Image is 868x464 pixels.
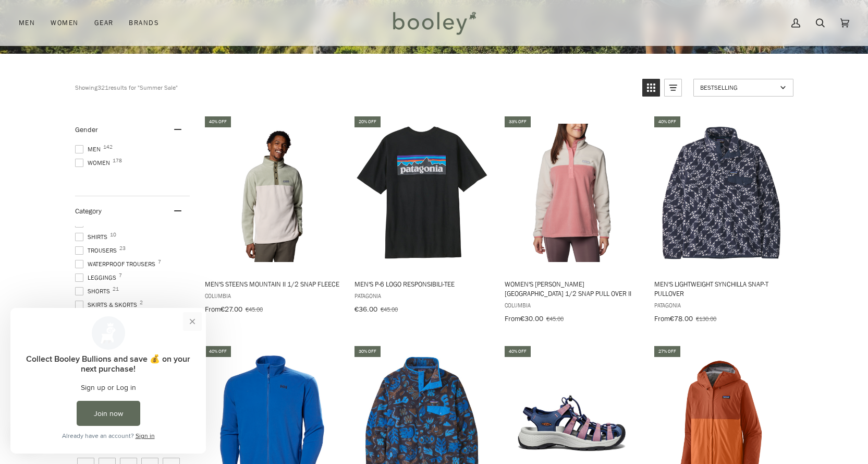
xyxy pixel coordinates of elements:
[354,346,381,357] div: 30% off
[381,305,398,314] span: €45.00
[505,346,531,357] div: 40% off
[75,145,104,154] span: Men
[654,346,680,357] div: 27% off
[354,291,490,300] span: Patagonia
[110,232,116,237] span: 10
[94,18,114,28] span: Gear
[113,158,122,163] span: 178
[205,304,221,314] span: From
[670,314,693,324] span: €78.00
[75,287,113,296] span: Shorts
[520,314,543,324] span: €30.00
[654,301,789,310] span: Patagonia
[75,206,102,216] span: Category
[158,259,161,265] span: 7
[205,291,340,300] span: Columbia
[653,124,791,262] img: Patagonia Men's Lightweight Synchilla Snap-T Pullover Synched Flight / New Navy - Booley Galway
[221,304,242,314] span: €27.00
[75,259,158,269] span: Waterproof Trousers
[653,115,791,327] a: Men's Lightweight Synchilla Snap-T Pullover
[140,300,143,305] span: 2
[354,279,490,289] span: Men's P-6 Logo Responsibili-Tee
[505,116,531,127] div: 33% off
[696,314,716,323] span: €130.00
[246,305,263,314] span: €45.00
[654,116,680,127] div: 40% off
[119,246,126,251] span: 23
[654,279,789,298] span: Men's Lightweight Synchilla Snap-T Pullover
[388,8,480,38] img: Booley
[353,115,491,317] a: Men's P-6 Logo Responsibili-Tee
[75,125,98,135] span: Gender
[10,308,206,454] iframe: Loyalty program pop-up with offers and actions
[75,300,140,310] span: Skirts & Skorts
[353,124,491,262] img: Patagonia Men's P-6 Logo Responsibili-Tee Black - Booley Galway
[113,287,119,292] span: 21
[129,18,159,28] span: Brands
[505,279,640,298] span: Women's [PERSON_NAME][GEOGRAPHIC_DATA] 1/2 Snap Pull Over II
[75,158,113,168] span: Women
[642,79,660,97] a: View grid mode
[693,79,793,97] a: Sort options
[51,18,78,28] span: Women
[546,314,564,323] span: €45.00
[75,273,119,282] span: Leggings
[205,279,340,289] span: Men's Steens Mountain II 1/2 Snap Fleece
[19,18,35,28] span: Men
[205,346,231,357] div: 40% off
[503,115,641,327] a: Women's Benton Springs 1/2 Snap Pull Over II
[205,116,231,127] div: 40% off
[503,124,641,262] img: Columbia Women's Benton Springs 1/2 Snap Pull Over II Dark Stone/Pink - Booley Galway
[505,301,640,310] span: Columbia
[103,145,113,150] span: 142
[75,246,120,255] span: Trousers
[75,79,634,97] div: Showing results for "Summer Sale"
[654,314,670,324] span: From
[97,83,108,92] b: 321
[203,115,341,317] a: Men's Steens Mountain II 1/2 Snap Fleece
[664,79,682,97] a: View list mode
[700,83,777,92] span: Bestselling
[354,116,381,127] div: 20% off
[119,273,122,278] span: 7
[505,314,520,324] span: From
[75,232,111,242] span: Shirts
[354,304,377,314] span: €36.00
